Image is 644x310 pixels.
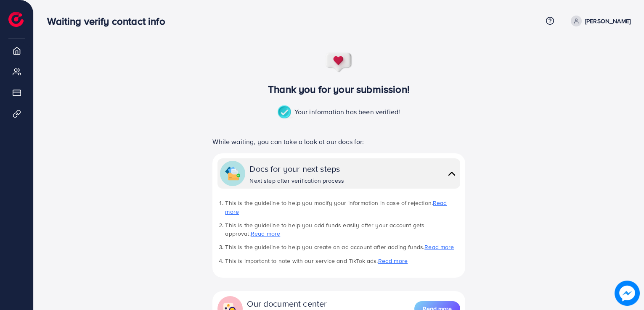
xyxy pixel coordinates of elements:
[225,199,460,216] li: This is the guideline to help you modify your information in case of rejection.
[446,168,458,180] img: collapse
[247,297,374,310] div: Our document center
[251,229,280,238] a: Read more
[585,16,631,26] p: [PERSON_NAME]
[325,52,353,73] img: success
[199,83,479,95] h3: Thank you for your submission!
[567,16,631,26] a: [PERSON_NAME]
[212,137,465,147] p: While waiting, you can take a look at our docs for:
[249,163,344,175] div: Docs for your next steps
[225,166,240,181] img: collapse
[8,12,24,27] img: logo
[424,243,454,251] a: Read more
[278,105,294,120] img: success
[378,257,408,265] a: Read more
[225,243,460,251] li: This is the guideline to help you create an ad account after adding funds.
[47,15,172,27] h3: Waiting verify contact info
[225,257,460,265] li: This is important to note with our service and TikTok ads.
[615,281,640,306] img: image
[225,221,460,238] li: This is the guideline to help you add funds easily after your account gets approval.
[225,199,447,215] a: Read more
[278,105,400,120] p: Your information has been verified!
[249,176,344,185] div: Next step after verification process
